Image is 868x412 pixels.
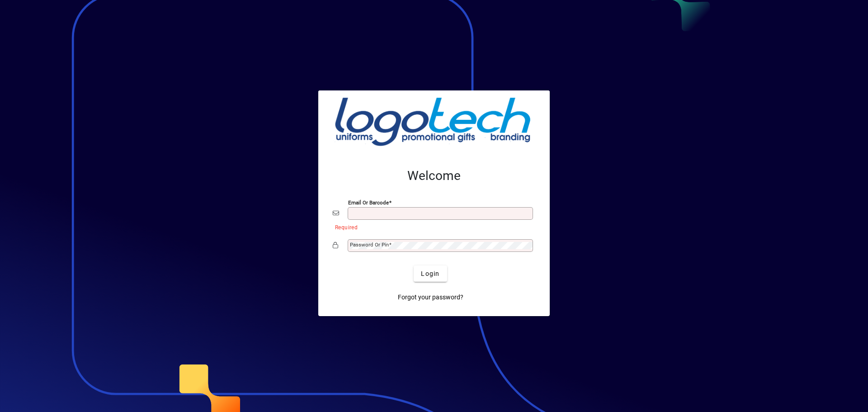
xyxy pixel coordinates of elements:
[348,199,389,206] mat-label: Email or Barcode
[335,222,528,232] mat-error: Required
[394,289,467,305] a: Forgot your password?
[421,269,439,279] span: Login
[414,265,447,282] button: Login
[350,242,389,248] mat-label: Password or Pin
[333,168,535,184] h2: Welcome
[398,293,463,302] span: Forgot your password?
